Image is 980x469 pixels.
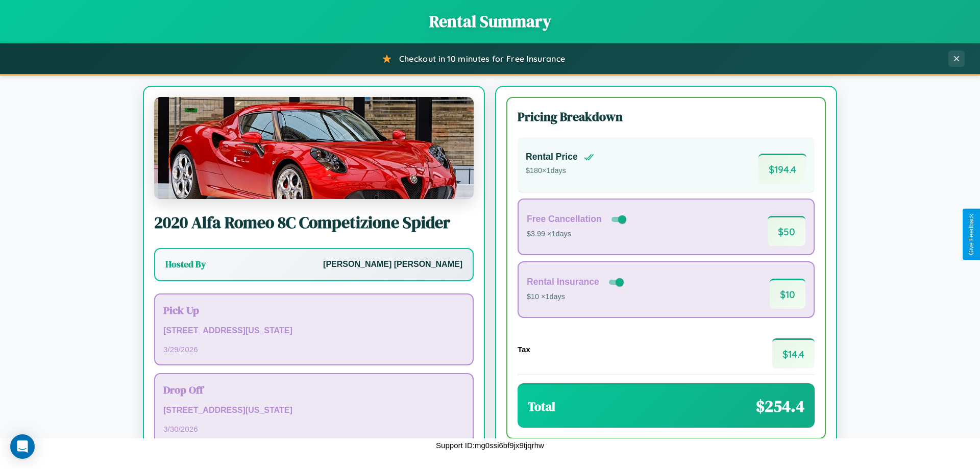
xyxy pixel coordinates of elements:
p: $3.99 × 1 days [527,228,628,241]
h3: Drop Off [163,382,464,397]
span: $ 254.4 [756,395,804,417]
h3: Total [528,398,555,415]
p: Support ID: mg0ssi6bf9jx9tjqrhw [436,438,544,452]
span: $ 14.4 [772,338,815,368]
p: $ 180 × 1 days [526,164,594,178]
h4: Rental Insurance [527,277,599,287]
p: 3 / 29 / 2026 [163,342,464,356]
h4: Tax [518,345,530,354]
p: [PERSON_NAME] [PERSON_NAME] [323,257,462,272]
h4: Rental Price [526,152,578,162]
div: Open Intercom Messenger [10,434,35,459]
span: $ 50 [768,216,805,246]
span: $ 10 [770,279,805,309]
p: $10 × 1 days [527,290,626,304]
img: Alfa Romeo 8C Competizione Spider [154,97,474,199]
span: Checkout in 10 minutes for Free Insurance [399,54,565,64]
p: [STREET_ADDRESS][US_STATE] [163,324,464,338]
h4: Free Cancellation [527,214,602,225]
div: Give Feedback [968,214,975,255]
h3: Pricing Breakdown [518,108,815,125]
h1: Rental Summary [10,10,970,33]
h3: Pick Up [163,303,464,317]
span: $ 194.4 [758,154,806,184]
p: [STREET_ADDRESS][US_STATE] [163,403,464,418]
h2: 2020 Alfa Romeo 8C Competizione Spider [154,211,474,234]
h3: Hosted By [165,258,206,270]
p: 3 / 30 / 2026 [163,422,464,436]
